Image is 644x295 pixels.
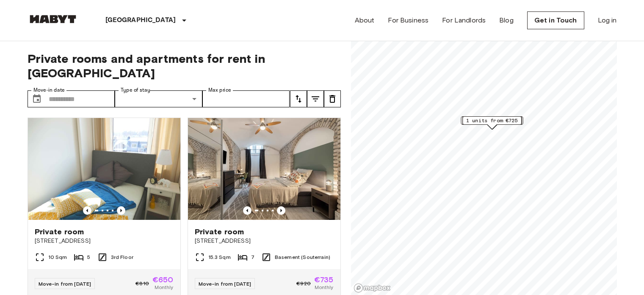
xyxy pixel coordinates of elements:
a: Get in Touch [527,11,584,29]
a: Log in [598,15,617,25]
span: 7 [251,253,254,261]
img: Marketing picture of unit DE-02-011-001-01HF [28,118,180,220]
a: Blog [499,15,514,25]
span: 3rd Floor [111,253,133,261]
button: tune [324,90,341,107]
a: For Business [388,15,428,25]
label: Type of stay [121,87,150,94]
div: Map marker [461,116,523,129]
button: Previous image [243,206,252,215]
span: Move-in from [DATE] [199,281,252,287]
span: Basement (Souterrain) [275,253,330,261]
img: Marketing picture of unit DE-02-004-006-05HF [188,118,340,220]
span: €735 [314,276,334,284]
p: [GEOGRAPHIC_DATA] [105,15,176,25]
button: Previous image [83,206,91,215]
span: €920 [296,280,311,287]
img: Habyt [28,15,78,23]
span: Monthly [315,284,333,291]
span: Move-in from [DATE] [39,281,91,287]
span: 5 [87,253,90,261]
label: Max price [208,87,231,94]
span: Private rooms and apartments for rent in [GEOGRAPHIC_DATA] [28,51,341,80]
button: Previous image [117,206,125,215]
button: tune [307,90,324,107]
span: Private room [195,227,244,237]
span: Monthly [155,284,173,291]
a: For Landlords [442,15,486,25]
span: Private room [35,227,84,237]
span: 15.3 Sqm [208,253,231,261]
label: Move-in date [33,87,65,94]
a: Mapbox logo [354,283,391,293]
span: €650 [152,276,174,284]
span: 10 Sqm [48,253,67,261]
a: About [355,15,375,25]
span: [STREET_ADDRESS] [35,237,174,245]
button: tune [290,90,307,107]
button: Choose date [28,90,45,107]
button: Previous image [277,206,285,215]
div: Map marker [462,116,522,129]
span: 1 units from €725 [466,117,518,124]
span: [STREET_ADDRESS] [195,237,334,245]
span: €810 [135,280,149,287]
